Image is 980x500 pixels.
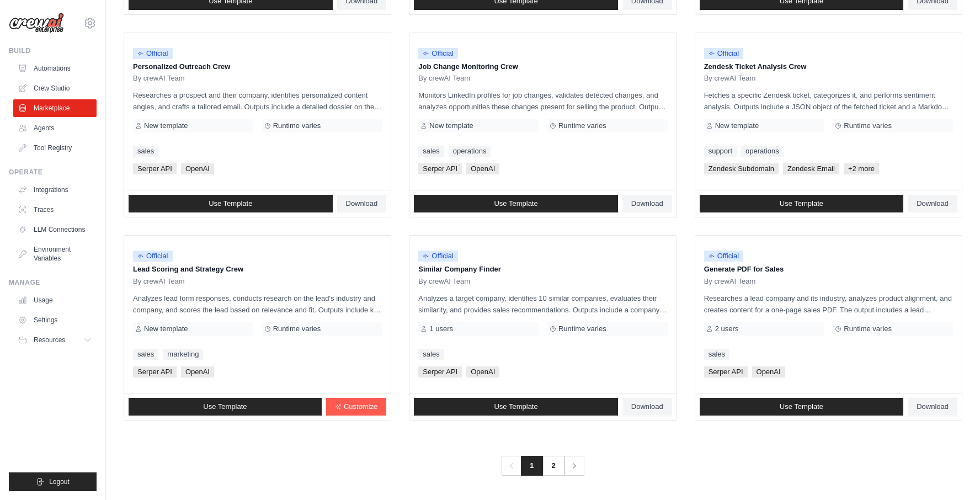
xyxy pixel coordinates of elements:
[344,402,377,411] span: Customize
[844,163,879,174] span: +2 more
[9,46,97,55] div: Build
[9,168,97,177] div: Operate
[129,195,333,212] a: Use Template
[704,264,953,275] p: Generate PDF for Sales
[429,121,473,130] span: New template
[418,366,462,377] span: Serper API
[466,163,499,174] span: OpenAI
[558,121,606,130] span: Runtime varies
[13,241,97,267] a: Environment Variables
[418,89,667,113] p: Monitors LinkedIn profiles for job changes, validates detected changes, and analyzes opportunitie...
[133,292,382,316] p: Analyzes lead form responses, conducts research on the lead's industry and company, and scores th...
[622,398,672,416] a: Download
[133,146,158,157] a: sales
[704,89,953,113] p: Fetches a specific Zendesk ticket, categorizes it, and performs sentiment analysis. Outputs inclu...
[273,325,321,333] span: Runtime varies
[418,48,458,59] span: Official
[9,278,97,287] div: Manage
[844,325,892,333] span: Runtime varies
[449,146,491,157] a: operations
[144,325,188,333] span: New template
[144,121,188,130] span: New template
[704,61,953,72] p: Zendesk Ticket Analysis Crew
[502,456,584,476] nav: Pagination
[133,277,185,286] span: By crewAI Team
[133,366,177,377] span: Serper API
[13,201,97,219] a: Traces
[34,336,65,344] span: Resources
[13,291,97,309] a: Usage
[13,311,97,329] a: Settings
[704,163,779,174] span: Zendesk Subdomain
[704,277,756,286] span: By crewAI Team
[704,251,744,262] span: Official
[203,402,247,411] span: Use Template
[494,402,537,411] span: Use Template
[133,163,177,174] span: Serper API
[418,264,667,275] p: Similar Company Finder
[181,163,214,174] span: OpenAI
[418,61,667,72] p: Job Change Monitoring Crew
[49,477,70,486] span: Logout
[844,121,892,130] span: Runtime varies
[13,60,97,77] a: Automations
[715,325,739,333] span: 2 users
[13,181,97,199] a: Integrations
[418,277,470,286] span: By crewAI Team
[780,402,823,411] span: Use Template
[908,195,957,212] a: Download
[273,121,321,130] span: Runtime varies
[13,79,97,97] a: Crew Studio
[326,398,386,416] a: Customize
[631,402,663,411] span: Download
[337,195,387,212] a: Download
[133,349,158,360] a: sales
[704,74,756,83] span: By crewAI Team
[13,139,97,157] a: Tool Registry
[418,163,462,174] span: Serper API
[9,13,64,34] img: Logo
[418,251,458,262] span: Official
[542,456,564,476] a: 2
[783,163,839,174] span: Zendesk Email
[704,48,744,59] span: Official
[704,366,748,377] span: Serper API
[129,398,322,416] a: Use Template
[780,199,823,208] span: Use Template
[13,99,97,117] a: Marketplace
[558,325,606,333] span: Runtime varies
[13,221,97,238] a: LLM Connections
[209,199,252,208] span: Use Template
[414,398,618,416] a: Use Template
[704,146,737,157] a: support
[133,251,173,262] span: Official
[163,349,203,360] a: marketing
[13,119,97,137] a: Agents
[133,264,382,275] p: Lead Scoring and Strategy Crew
[908,398,957,416] a: Download
[133,48,173,59] span: Official
[133,89,382,113] p: Researches a prospect and their company, identifies personalized content angles, and crafts a tai...
[700,195,904,212] a: Use Template
[418,292,667,316] p: Analyzes a target company, identifies 10 similar companies, evaluates their similarity, and provi...
[494,199,537,208] span: Use Template
[414,195,618,212] a: Use Template
[521,456,542,476] span: 1
[429,325,453,333] span: 1 users
[715,121,759,130] span: New template
[704,349,729,360] a: sales
[917,402,949,411] span: Download
[700,398,904,416] a: Use Template
[346,199,378,208] span: Download
[917,199,949,208] span: Download
[418,146,444,157] a: sales
[741,146,784,157] a: operations
[752,366,785,377] span: OpenAI
[9,472,97,491] button: Logout
[418,349,444,360] a: sales
[13,331,97,349] button: Resources
[466,366,499,377] span: OpenAI
[704,292,953,316] p: Researches a lead company and its industry, analyzes product alignment, and creates content for a...
[418,74,470,83] span: By crewAI Team
[622,195,672,212] a: Download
